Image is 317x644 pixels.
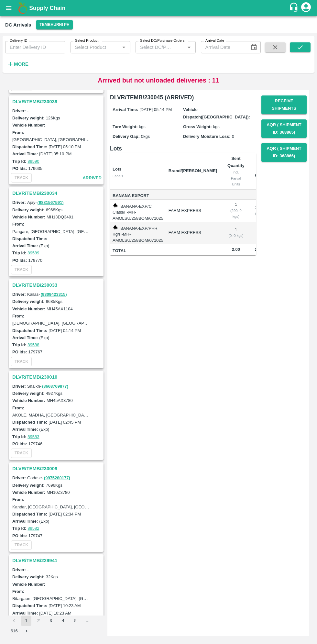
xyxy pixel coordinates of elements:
label: [DATE] 10:23 AM [39,611,71,616]
label: Tare Weight: [113,124,138,129]
label: 6968 Kgs [46,207,62,212]
label: Delivery weight: [12,207,45,212]
button: page 1 [21,616,31,626]
label: Arrival Time: [12,151,38,156]
label: Trip Id: [12,526,26,531]
label: Arrival Time: [12,519,38,524]
h3: DLVR/TEMB/229941 [12,556,102,565]
h3: DLVR/TEMB/230034 [12,189,102,197]
label: Delivery weight: [12,483,45,488]
button: Go to page 5 [70,616,81,626]
label: Vehicle Dispatch([GEOGRAPHIC_DATA]): [183,107,250,119]
img: logo [16,2,29,15]
label: [DATE] 05:10 PM [49,144,81,149]
img: weight [113,225,118,230]
button: open drawer [1,1,16,16]
label: [DATE] 02:45 PM [49,420,81,425]
label: (Exp) [39,243,49,248]
label: Arrival Time: [12,611,38,616]
div: ( 0, 0 kgs) [227,233,245,239]
label: Driver: [12,567,26,572]
label: From: [12,405,24,410]
h3: DLVR/TEMB/230033 [12,281,102,289]
div: customer-support [289,2,300,14]
label: Dispatched Time: [12,328,47,333]
button: Go to page 2 [33,616,44,626]
button: Receive Shipments [261,95,307,114]
b: Lots [113,167,121,172]
td: 290 kg [250,200,272,222]
span: Total [113,247,163,255]
button: Select DC [36,20,72,29]
div: account of current user [300,1,312,15]
span: Ajay - [27,200,64,205]
label: Delivery weight: [12,116,45,120]
label: PO Ids: [12,350,27,354]
label: [DEMOGRAPHIC_DATA], [GEOGRAPHIC_DATA], [GEOGRAPHIC_DATA] , [GEOGRAPHIC_DATA] [12,320,199,326]
span: 0 kgs [141,134,150,139]
label: PO Ids: [12,258,27,263]
label: PO Ids: [12,533,27,538]
label: Vehicle Number: [12,490,45,495]
a: (8668769877) [42,384,68,389]
label: Arrival Date [205,38,224,43]
b: Sent Total Weight [255,158,269,178]
label: Trip Id: [12,434,26,439]
label: From: [12,222,24,227]
input: Arrival Date [201,41,245,53]
span: Shaikh - [27,384,69,389]
span: 0 [232,134,234,139]
span: Banana Export [113,192,163,200]
button: AQR ( Shipment Id: 368866) [261,143,307,162]
label: 32 Kgs [46,574,58,579]
button: Go to page 616 [9,626,20,636]
label: 179746 [28,441,42,446]
label: 9685 Kgs [46,299,62,304]
label: Pangare, [GEOGRAPHIC_DATA], [GEOGRAPHIC_DATA], [GEOGRAPHIC_DATA], [GEOGRAPHIC_DATA] [12,229,213,234]
label: PO Ids: [12,441,27,446]
b: Sent Quantity [227,156,245,168]
label: (Exp) [39,335,49,340]
div: … [82,618,93,624]
label: From: [12,589,24,594]
label: 179767 [28,350,42,354]
b: Brand/[PERSON_NAME] [169,168,217,173]
label: (Exp) [39,519,49,524]
span: kgs [139,124,146,129]
a: 89589 [27,250,39,255]
div: DC Arrivals [5,21,31,29]
span: Godase - [27,475,71,480]
label: Vehicle Number: [12,398,45,403]
label: Delivery weight: [12,299,45,304]
div: incl. Partial Units [227,169,245,187]
strong: More [14,61,28,67]
a: 89582 [27,526,39,531]
label: Delivery ID [10,38,27,43]
label: Arrival Time: [12,335,38,340]
label: MH45AX3780 [47,398,73,403]
span: kgs [213,124,220,129]
label: Vehicle Number: [12,215,45,219]
label: MH45AX1104 [47,306,73,311]
button: Go to page 3 [46,616,56,626]
span: 2.00 [227,246,245,253]
button: Choose date [248,41,260,53]
button: Open [185,43,193,51]
label: Dispatched Time: [12,603,47,608]
td: BANANA-EXP/C Class/F-MH-AMOLSU/258BOM/071025 [110,200,163,222]
label: Gross Weight: [183,124,212,129]
label: Delivery weight: [12,574,45,579]
td: FARM EXPRESS [163,222,222,244]
div: Labels [113,173,163,179]
a: 89583 [27,434,39,439]
h3: DLVR/TEMB/230009 [12,464,102,473]
label: Delivery Moisture Loss: [183,134,231,139]
label: [DATE] 02:34 PM [49,512,81,516]
label: Driver: [12,200,26,205]
label: From: [12,314,24,318]
label: [DATE] 10:23 AM [49,603,81,608]
td: 0 kg [250,222,272,244]
label: Dispatched Time: [12,236,47,241]
label: Vehicle Number: [12,582,45,587]
label: Arrival Time: [12,243,38,248]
